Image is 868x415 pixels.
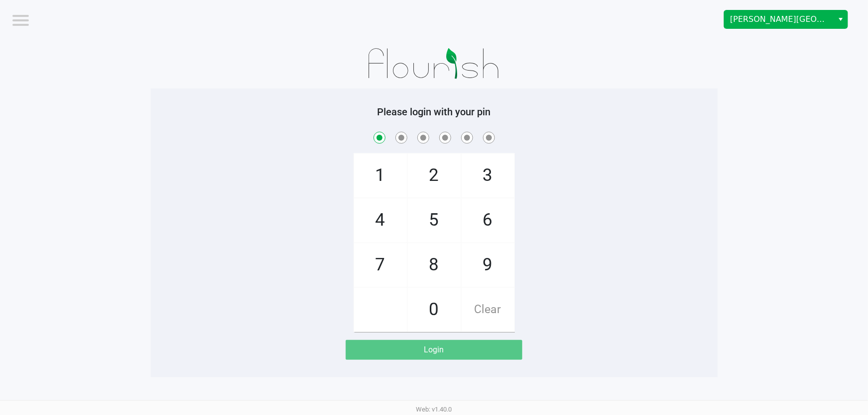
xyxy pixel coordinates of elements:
span: 0 [408,288,461,332]
span: Web: v1.40.0 [416,406,452,413]
span: 2 [408,154,461,197]
span: [PERSON_NAME][GEOGRAPHIC_DATA] [730,13,827,25]
button: Select [833,10,848,28]
span: Clear [462,288,514,332]
span: 3 [462,154,514,197]
span: 9 [462,243,514,287]
span: 6 [462,198,514,242]
span: 4 [354,198,407,242]
span: 1 [354,154,407,197]
span: 7 [354,243,407,287]
h5: Please login with your pin [158,106,710,118]
span: 8 [408,243,461,287]
span: 5 [408,198,461,242]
